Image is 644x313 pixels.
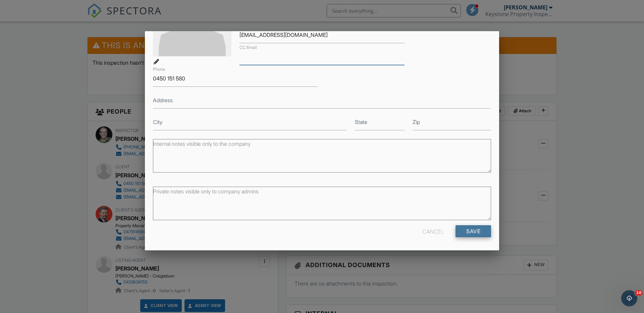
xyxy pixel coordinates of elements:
label: City [153,118,162,126]
label: Zip [413,118,420,126]
span: 10 [635,290,643,296]
iframe: Intercom live chat [621,290,637,306]
label: Phone [153,66,165,72]
div: Cancel [423,225,444,237]
label: Internal notes visible only to the company [153,140,251,147]
label: State [355,118,367,126]
label: CC Email [239,45,257,51]
label: Address [153,97,173,104]
input: Save [455,225,491,237]
label: Private notes visible only to company admins [153,188,259,195]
